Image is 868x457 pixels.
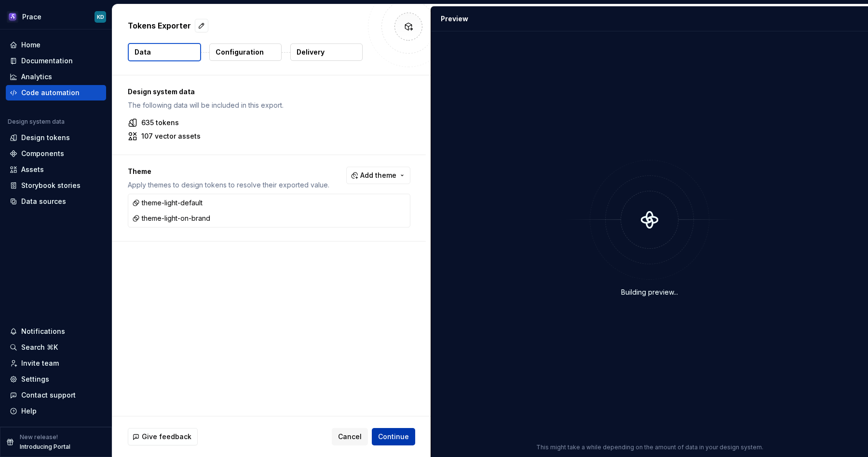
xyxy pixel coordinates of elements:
[141,118,179,128] p: 635 tokens
[6,53,106,69] a: Documentation
[128,87,410,97] p: Design system data
[21,374,49,384] div: Settings
[346,167,410,184] button: Add theme
[21,40,41,50] div: Home
[135,47,151,57] p: Data
[21,88,80,98] div: Code automation
[216,47,264,57] p: Configuration
[7,11,18,23] img: 63932fde-23f0-455f-9474-7c6a8a4930cd.png
[6,340,106,355] button: Search ⌘K
[209,43,282,61] button: Configuration
[6,69,106,85] a: Analytics
[6,146,106,161] a: Components
[6,130,106,145] a: Design tokens
[21,343,58,352] div: Search ⌘K
[6,324,106,339] button: Notifications
[20,433,58,441] p: New release!
[128,167,329,176] p: Theme
[21,197,66,206] div: Data sources
[6,85,106,100] a: Code automation
[6,178,106,193] a: Storybook stories
[290,43,363,61] button: Delivery
[6,387,106,403] button: Contact support
[132,214,210,223] div: theme-light-on-brand
[6,162,106,177] a: Assets
[97,13,104,21] div: KD
[21,72,52,82] div: Analytics
[21,149,64,158] div: Components
[6,194,106,209] a: Data sources
[21,390,76,400] div: Contact support
[2,6,110,27] button: PraceKD
[128,100,410,110] p: The following data will be included in this export.
[21,165,44,174] div: Assets
[21,181,81,190] div: Storybook stories
[297,47,325,57] p: Delivery
[6,371,106,387] a: Settings
[22,12,41,22] div: Prace
[338,432,362,442] span: Cancel
[6,356,106,371] a: Invite team
[21,327,65,336] div: Notifications
[128,180,329,190] p: Apply themes to design tokens to resolve their exported value.
[128,43,201,61] button: Data
[21,133,70,143] div: Design tokens
[372,428,415,445] button: Continue
[142,432,191,442] span: Give feedback
[6,37,106,53] a: Home
[21,56,73,66] div: Documentation
[21,406,37,416] div: Help
[441,14,468,24] div: Preview
[8,118,65,126] div: Design system data
[378,432,409,442] span: Continue
[141,131,201,141] p: 107 vector assets
[128,428,198,445] button: Give feedback
[536,443,763,451] p: This might take a while depending on the amount of data in your design system.
[20,443,70,451] p: Introducing Portal
[21,358,59,368] div: Invite team
[332,428,368,445] button: Cancel
[132,198,203,208] div: theme-light-default
[621,287,678,297] div: Building preview...
[6,403,106,419] button: Help
[128,20,191,31] p: Tokens Exporter
[360,171,396,180] span: Add theme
